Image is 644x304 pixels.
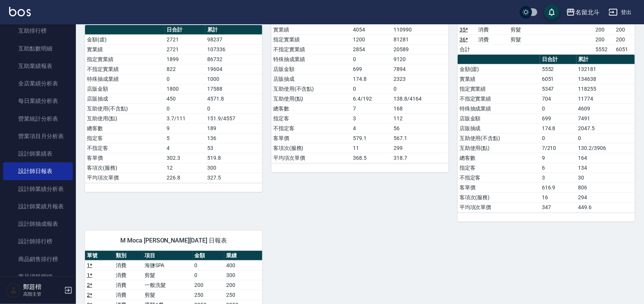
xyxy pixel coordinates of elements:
img: Person [6,283,21,298]
td: 特殊抽成業績 [85,74,165,84]
a: 互助排行榜 [3,22,73,39]
td: 總客數 [271,104,351,113]
td: 互助使用(不含點) [85,104,165,113]
td: 616.9 [540,183,576,192]
td: 107336 [205,44,262,54]
td: 實業績 [271,25,351,35]
td: 平均項次單價 [271,153,351,163]
td: 店販金額 [85,84,165,94]
td: 不指定客 [85,143,165,153]
td: 189 [205,123,262,133]
a: 設計師業績表 [3,145,73,162]
td: 0 [540,133,576,143]
td: 5552 [540,64,576,74]
td: 實業績 [458,74,540,84]
td: 567.1 [392,133,449,143]
th: 業績 [224,251,262,261]
td: 17588 [205,84,262,94]
td: 118255 [576,84,635,94]
td: 消費 [114,270,143,280]
a: 營業統計分析表 [3,110,73,128]
td: 7491 [576,113,635,123]
td: 平均項次單價 [85,173,165,183]
a: 設計師日報表 [3,162,73,180]
div: 名留北斗 [575,8,600,17]
a: 互助點數明細 [3,40,73,57]
td: 168 [392,104,449,113]
td: 347 [540,202,576,212]
button: save [544,5,559,20]
td: 299 [392,143,449,153]
td: 327.5 [205,173,262,183]
td: 250 [193,290,225,300]
td: 368.5 [351,153,392,163]
td: 實業績 [85,44,165,54]
td: 6.4/192 [351,94,392,104]
td: 店販抽成 [458,123,540,133]
td: 300 [224,270,262,280]
td: 0 [351,84,392,94]
td: 12 [165,163,206,173]
td: 250 [224,290,262,300]
img: Logo [9,7,31,16]
td: 客單價 [85,153,165,163]
td: 7 [351,104,392,113]
td: 132181 [576,64,635,74]
th: 日合計 [540,55,576,65]
td: 7894 [392,64,449,74]
td: 指定客 [85,133,165,143]
td: 400 [224,260,262,270]
td: 704 [540,94,576,104]
td: 4609 [576,104,635,113]
a: 設計師抽成報表 [3,215,73,233]
td: 指定實業績 [458,84,540,94]
td: 客單價 [271,133,351,143]
span: M Moca [PERSON_NAME][DATE] 日報表 [94,237,253,244]
td: 0 [165,74,206,84]
td: 30 [576,173,635,183]
td: 0 [576,133,635,143]
td: 1000 [205,74,262,84]
td: 2323 [392,74,449,84]
td: 客單價 [458,183,540,192]
td: 302.3 [165,153,206,163]
td: 0 [392,84,449,94]
td: 174.8 [540,123,576,133]
td: 客項次(服務) [85,163,165,173]
td: 平均項次單價 [458,202,540,212]
td: 4 [165,143,206,153]
td: 134638 [576,74,635,84]
th: 累計 [205,25,262,35]
td: 200 [594,25,614,35]
th: 金額 [193,251,225,261]
td: 519.8 [205,153,262,163]
td: 不指定客 [458,173,540,183]
td: 不指定實業績 [85,64,165,74]
td: 互助使用(不含點) [271,84,351,94]
td: 200 [224,280,262,290]
td: 0 [193,260,225,270]
td: 699 [351,64,392,74]
td: 200 [614,25,635,35]
td: 164 [576,153,635,163]
td: 200 [614,35,635,44]
td: 300 [205,163,262,173]
td: 總客數 [85,123,165,133]
td: 特殊抽成業績 [271,54,351,64]
td: 消費 [114,280,143,290]
td: 消費 [114,290,143,300]
td: 151.9/4557 [205,113,262,123]
table: a dense table [458,55,635,213]
td: 174.8 [351,74,392,84]
td: 110990 [392,25,449,35]
td: 6051 [540,74,576,84]
td: 5 [165,133,206,143]
th: 類別 [114,251,143,261]
td: 7/210 [540,143,576,153]
td: 消費 [114,260,143,270]
a: 互助業績報表 [3,57,73,75]
td: 不指定客 [271,123,351,133]
td: 19604 [205,64,262,74]
td: 822 [165,64,206,74]
td: 20589 [392,44,449,54]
